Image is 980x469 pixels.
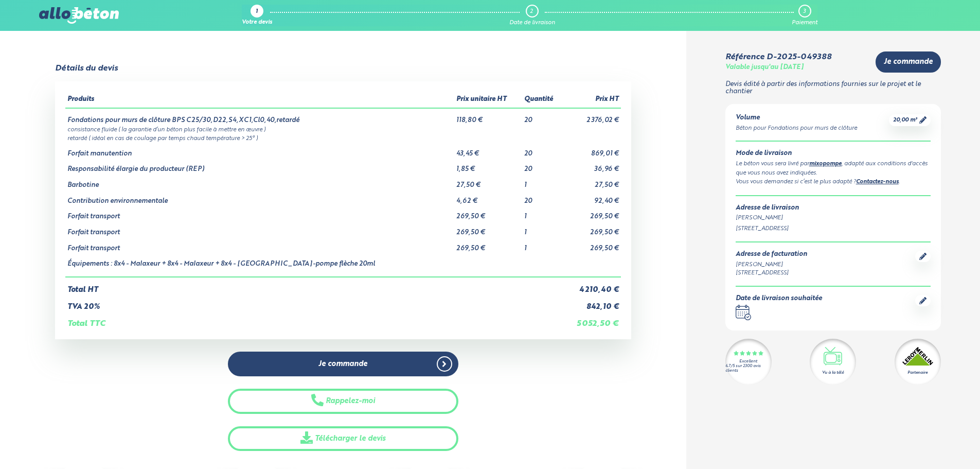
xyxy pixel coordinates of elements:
td: 269,50 € [563,205,621,221]
td: Forfait transport [65,205,454,221]
td: Fondations pour murs de clôture BPS C25/30,D22,S4,XC1,Cl0,40,retardé [65,108,454,125]
img: allobéton [39,7,118,24]
td: 36,96 € [563,158,621,173]
td: 869,01 € [563,142,621,158]
th: Quantité [522,92,563,108]
td: 1,85 € [454,158,522,173]
iframe: Help widget launcher [888,429,969,458]
td: 27,50 € [563,173,621,189]
td: 1 [522,173,563,189]
div: Valable jusqu'au [DATE] [725,64,804,72]
div: Mode de livraison [736,150,931,158]
div: [STREET_ADDRESS] [736,224,931,233]
div: Vu à la télé [822,370,844,376]
a: 2 Date de livraison [509,5,555,26]
td: 269,50 € [454,221,522,237]
td: Contribution environnementale [65,189,454,205]
div: Vous vous demandez si c’est le plus adapté ? . [736,178,931,187]
td: Barbotine [65,173,454,189]
td: 842,10 € [563,294,621,311]
td: 92,40 € [563,189,621,205]
td: 118,80 € [454,108,522,125]
div: Volume [736,114,857,122]
div: [PERSON_NAME] [736,260,807,269]
td: 20 [522,158,563,173]
td: 20 [522,108,563,125]
td: 1 [522,221,563,237]
span: Je commande [884,58,933,66]
td: 269,50 € [563,237,621,253]
td: Total TTC [65,311,563,328]
div: Votre devis [242,20,272,26]
td: Forfait transport [65,221,454,237]
a: 3 Paiement [792,5,817,26]
div: Le béton vous sera livré par , adapté aux conditions d'accès que vous nous avez indiquées. [736,160,931,178]
td: Responsabilité élargie du producteur (REP) [65,158,454,173]
div: Détails du devis [55,64,118,73]
td: 4,62 € [454,189,522,205]
a: 1 Votre devis [242,5,272,26]
p: Devis édité à partir des informations fournies sur le projet et le chantier [725,81,941,96]
td: 269,50 € [563,221,621,237]
div: Date de livraison [509,20,555,26]
td: 5 052,50 € [563,311,621,328]
div: Paiement [792,20,817,26]
td: Équipements : 8x4 - Malaxeur + 8x4 - Malaxeur + 8x4 - [GEOGRAPHIC_DATA]-pompe flèche 20ml [65,252,454,277]
a: Télécharger le devis [228,426,458,451]
div: [STREET_ADDRESS] [736,269,807,277]
div: Adresse de livraison [736,204,931,212]
td: TVA 20% [65,294,563,311]
td: 269,50 € [454,205,522,221]
th: Produits [65,92,454,108]
td: 20 [522,189,563,205]
td: Total HT [65,277,563,294]
th: Prix unitaire HT [454,92,522,108]
td: 20 [522,142,563,158]
td: retardé ( idéal en cas de coulage par temps chaud température > 25° ) [65,133,621,142]
td: 43,45 € [454,142,522,158]
a: Je commande [228,352,458,377]
td: 269,50 € [454,237,522,253]
a: mixopompe [809,161,842,167]
td: Forfait manutention [65,142,454,158]
div: Référence D-2025-049388 [725,53,831,62]
a: Je commande [876,51,941,73]
td: Forfait transport [65,237,454,253]
a: Contactez-nous [856,179,899,185]
button: Rappelez-moi [228,389,458,414]
td: 27,50 € [454,173,522,189]
th: Prix HT [563,92,621,108]
div: 1 [256,9,258,15]
div: Béton pour Fondations pour murs de clôture [736,124,857,133]
td: 4 210,40 € [563,277,621,294]
div: Date de livraison souhaitée [736,295,822,303]
td: 1 [522,237,563,253]
div: Excellent [739,359,757,364]
td: 2 376,02 € [563,108,621,125]
div: [PERSON_NAME] [736,214,931,222]
div: 3 [803,8,806,15]
div: Partenaire [907,370,928,376]
div: 4.7/5 sur 2300 avis clients [725,364,772,373]
div: 2 [530,8,533,15]
td: consistance fluide ( la garantie d’un béton plus facile à mettre en œuvre ) [65,125,621,133]
span: Je commande [318,360,367,369]
td: 1 [522,205,563,221]
div: Adresse de facturation [736,251,807,258]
